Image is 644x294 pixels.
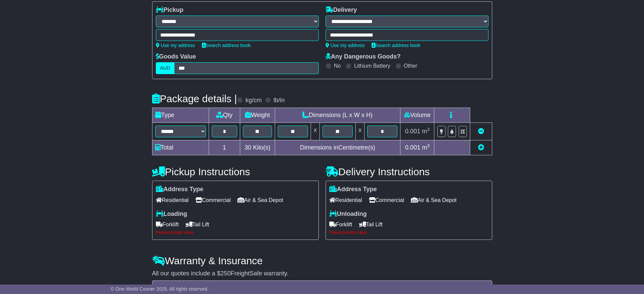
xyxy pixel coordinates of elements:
td: Kilo(s) [240,140,275,155]
a: Search address book [372,43,420,48]
h4: Pickup Instructions [152,166,319,177]
td: Dimensions in Centimetre(s) [275,140,400,155]
label: Loading [156,210,187,218]
a: Add new item [478,144,484,151]
span: Residential [329,195,362,205]
span: 0.001 [405,128,420,135]
h4: Warranty & Insurance [152,255,492,266]
a: Use my address [156,43,195,48]
span: Air & Sea Depot [237,195,283,205]
label: Other [404,63,417,69]
label: AUD [156,62,175,74]
span: Tail Lift [186,219,209,230]
a: Search address book [202,43,251,48]
span: Tail Lift [359,219,383,230]
td: Total [152,140,209,155]
label: Any Dangerous Goods? [326,53,401,61]
td: Qty [209,108,240,123]
td: Volume [400,108,434,123]
label: No [334,63,341,69]
label: Pickup [156,6,184,14]
td: Weight [240,108,275,123]
span: m [422,144,430,151]
span: © One World Courier 2025. All rights reserved. [111,286,209,292]
div: All our quotes include a $ FreightSafe warranty. [152,270,492,277]
span: Air & Sea Depot [411,195,457,205]
span: Forklift [329,219,352,230]
sup: 3 [427,127,430,132]
sup: 3 [427,143,430,148]
label: Lithium Battery [354,63,390,69]
span: Forklift [156,219,179,230]
a: Use my address [326,43,365,48]
td: Type [152,108,209,123]
label: lb/in [273,97,285,104]
span: 0.001 [405,144,420,151]
a: Remove this item [478,128,484,135]
label: Address Type [156,186,204,193]
td: x [356,123,365,140]
h4: Package details | [152,93,237,104]
label: Unloading [329,210,367,218]
label: Delivery [326,6,357,14]
td: x [311,123,319,140]
td: 1 [209,140,240,155]
span: Residential [156,195,189,205]
label: kg/cm [245,97,262,104]
div: Please provide value [329,230,489,235]
span: Commercial [369,195,404,205]
span: m [422,128,430,135]
label: Address Type [329,186,377,193]
span: Commercial [195,195,231,205]
div: Please provide value [156,230,315,235]
td: Dimensions (L x W x H) [275,108,400,123]
h4: Delivery Instructions [326,166,492,177]
span: 30 [245,144,251,151]
span: 250 [221,270,231,277]
label: Goods Value [156,53,196,61]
